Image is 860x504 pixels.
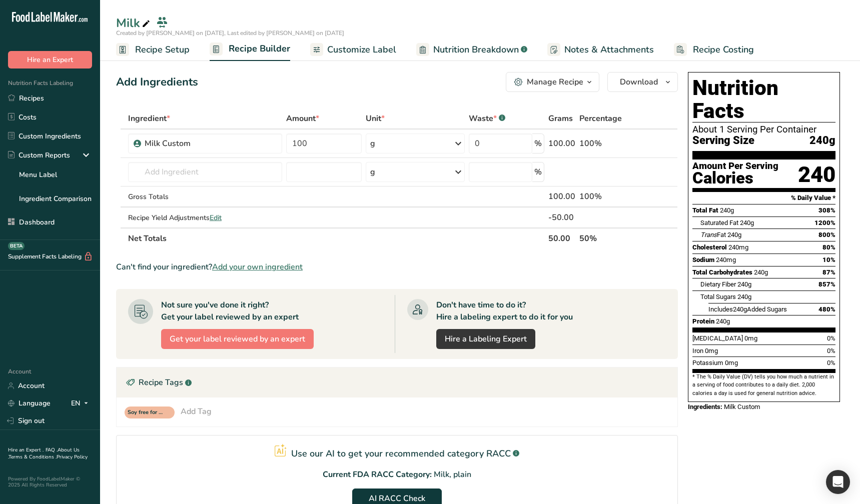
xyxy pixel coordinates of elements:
p: Use our AI to get your recommended category RACC [291,447,511,460]
a: Nutrition Breakdown [416,38,527,61]
a: Language [8,394,51,412]
span: Total Carbohydrates [692,268,752,276]
div: Powered By FoodLabelMaker © 2025 All Rights Reserved [8,476,92,488]
span: Iron [692,347,703,354]
span: 857% [818,280,835,288]
a: Hire a Labeling Expert [436,329,535,349]
a: Recipe Costing [674,38,754,61]
span: 240mg [716,256,736,263]
span: Includes Added Sugars [708,305,787,313]
span: 240g [720,206,734,214]
a: Notes & Attachments [547,38,654,61]
div: Recipe Yield Adjustments [128,212,282,223]
div: Not sure you've done it right? Get your label reviewed by an expert [161,299,299,323]
div: -50.00 [548,211,575,223]
span: Created by [PERSON_NAME] on [DATE], Last edited by [PERSON_NAME] on [DATE] [116,29,344,37]
span: 240g [737,293,751,300]
a: Customize Label [310,38,396,61]
span: 1200% [814,219,835,226]
span: Total Fat [692,206,718,214]
i: Trans [700,231,717,238]
span: [MEDICAL_DATA] [692,334,743,342]
div: Custom Reports [8,150,70,160]
span: 80% [822,243,835,251]
div: Waste [469,112,505,124]
p: Milk, plain [434,468,471,480]
div: 100% [579,190,630,202]
div: Manage Recipe [527,76,583,88]
div: Milk Custom [145,137,270,149]
span: Total Sugars [700,293,736,300]
span: 240g [740,219,754,226]
span: Serving Size [692,134,754,147]
div: Open Intercom Messenger [826,470,850,494]
span: 240g [737,280,751,288]
a: About Us . [8,446,80,460]
span: Download [620,76,658,88]
span: Milk Custom [724,403,760,410]
input: Add Ingredient [128,162,282,182]
div: Milk [116,14,152,32]
span: Percentage [579,112,622,124]
span: Get your label reviewed by an expert [170,333,305,345]
span: 240g [754,268,768,276]
button: Get your label reviewed by an expert [161,329,314,349]
span: Cholesterol [692,243,727,251]
div: Amount Per Serving [692,161,778,171]
button: Download [607,72,678,92]
div: Add Ingredients [116,74,198,90]
span: Unit [366,112,385,124]
span: Protein [692,317,714,325]
div: Add Tag [181,405,212,417]
a: Hire an Expert . [8,446,44,453]
span: 240g [716,317,730,325]
span: 240mg [728,243,748,251]
div: 240 [798,161,835,188]
a: Recipe Builder [210,37,290,61]
th: Net Totals [126,227,546,248]
span: Saturated Fat [700,219,738,226]
span: 0% [827,359,835,366]
div: EN [71,397,92,409]
span: 0mg [744,334,757,342]
span: 10% [822,256,835,263]
span: Amount [286,112,319,124]
span: Fat [700,231,726,238]
div: g [370,166,375,178]
span: 87% [822,268,835,276]
span: 480% [818,305,835,313]
button: Hire an Expert [8,51,92,68]
span: 0mg [725,359,738,366]
div: 100.00 [548,137,575,149]
span: Recipe Setup [135,43,190,56]
span: Recipe Builder [229,42,290,55]
span: Edit [210,213,222,222]
div: BETA [8,242,25,250]
th: 50.00 [546,227,577,248]
span: Recipe Costing [693,43,754,56]
section: * The % Daily Value (DV) tells you how much a nutrient in a serving of food contributes to a dail... [692,373,835,397]
h1: Nutrition Facts [692,76,835,122]
span: 0mg [705,347,718,354]
span: Customize Label [327,43,396,56]
span: Notes & Attachments [564,43,654,56]
span: 0% [827,347,835,354]
span: 308% [818,206,835,214]
span: Ingredient [128,112,170,124]
span: 0% [827,334,835,342]
div: 100% [579,137,630,149]
div: 100.00 [548,190,575,202]
div: About 1 Serving Per Container [692,124,835,134]
a: Terms & Conditions . [9,453,57,460]
span: Ingredients: [688,403,722,410]
button: Manage Recipe [506,72,599,92]
div: Gross Totals [128,191,282,202]
div: Can't find your ingredient? [116,261,678,273]
div: g [370,137,375,149]
div: Don't have time to do it? Hire a labeling expert to do it for you [436,299,573,323]
span: 240g [727,231,741,238]
th: 50% [577,227,632,248]
a: FAQ . [46,446,58,453]
span: Dietary Fiber [700,280,736,288]
a: Privacy Policy [57,453,88,460]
